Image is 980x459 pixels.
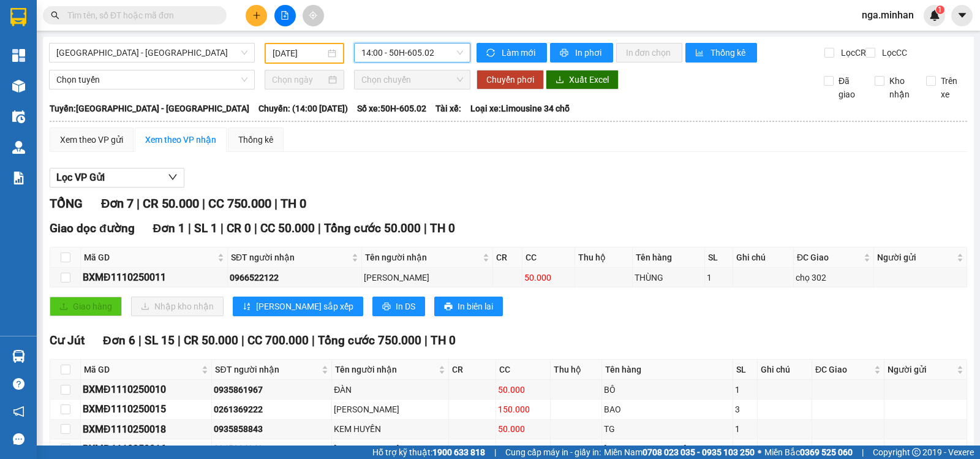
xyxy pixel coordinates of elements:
[143,196,199,211] span: CR 50.000
[246,5,267,26] button: plus
[957,10,968,21] span: caret-down
[424,333,428,347] span: |
[365,251,480,264] span: Tên người nhận
[260,221,315,235] span: CC 50.000
[324,221,421,235] span: Tổng cước 50.000
[184,333,238,347] span: CR 50.000
[241,333,244,347] span: |
[334,442,447,455] div: [PERSON_NAME]
[50,168,184,188] button: Lọc VP Gửi
[188,221,191,235] span: |
[13,406,24,417] span: notification
[12,350,25,363] img: warehouse-icon
[884,74,916,101] span: Kho nhận
[153,221,186,235] span: Đơn 1
[458,300,493,313] span: In biên lai
[494,446,496,459] span: |
[496,360,551,380] th: CC
[764,446,853,459] span: Miền Bắc
[214,403,330,416] div: 0261369222
[435,102,461,115] span: Tài xế:
[695,48,706,58] span: bar-chart
[836,46,868,59] span: Lọc CR
[83,382,209,397] div: BXMĐ1110250010
[498,442,548,455] div: 200.000
[56,70,247,89] span: Chọn tuyến
[50,221,135,235] span: Giao dọc đường
[281,196,306,211] span: TH 0
[202,196,205,211] span: |
[505,446,601,459] span: Cung cấp máy in - giấy in:
[643,447,755,457] strong: 0708 023 035 - 0935 103 250
[318,333,421,347] span: Tổng cước 750.000
[168,172,178,182] span: down
[522,248,575,268] th: CC
[560,48,570,58] span: printer
[493,248,523,268] th: CR
[477,70,544,89] button: Chuyển phơi
[733,248,794,268] th: Ghi chú
[12,172,25,184] img: solution-icon
[303,5,324,26] button: aim
[50,333,85,347] span: Cư Jút
[758,450,761,455] span: ⚪️
[444,302,453,312] span: printer
[710,46,747,59] span: Thống kê
[81,420,212,439] td: BXMĐ1110250018
[364,271,491,284] div: [PERSON_NAME]
[243,302,251,312] span: sort-ascending
[951,5,973,26] button: caret-down
[434,297,503,316] button: printerIn biên lai
[214,383,330,396] div: 0935861967
[852,7,924,23] span: nga.minhan
[569,73,609,86] span: Xuất Excel
[735,422,756,436] div: 1
[145,133,216,146] div: Xem theo VP nhận
[256,300,353,313] span: [PERSON_NAME] sắp xếp
[56,170,105,185] span: Lọc VP Gửi
[56,44,247,62] span: Sài Gòn - Đắk Nông
[10,8,26,26] img: logo-vxr
[372,297,425,316] button: printerIn DS
[254,221,257,235] span: |
[797,251,861,264] span: ĐC Giao
[84,251,215,264] span: Mã GD
[357,102,426,115] span: Số xe: 50H-605.02
[361,70,462,89] span: Chọn chuyến
[214,442,330,455] div: 0965004848
[274,196,277,211] span: |
[707,271,730,284] div: 1
[12,80,25,93] img: warehouse-icon
[431,333,456,347] span: TH 0
[318,221,321,235] span: |
[84,363,199,376] span: Mã GD
[705,248,733,268] th: SL
[67,9,212,22] input: Tìm tên, số ĐT hoặc mã đơn
[575,248,633,268] th: Thu hộ
[800,447,853,457] strong: 0369 525 060
[233,297,363,316] button: sort-ascending[PERSON_NAME] sắp xếp
[862,446,864,459] span: |
[929,10,940,21] img: icon-new-feature
[212,420,332,439] td: 0935858843
[214,422,330,436] div: 0935858843
[221,221,224,235] span: |
[477,43,547,63] button: syncLàm mới
[938,6,942,14] span: 1
[396,300,415,313] span: In DS
[334,403,447,416] div: [PERSON_NAME]
[498,422,548,436] div: 50.000
[227,221,251,235] span: CR 0
[449,360,496,380] th: CR
[131,297,224,316] button: downloadNhập kho nhận
[550,43,613,63] button: printerIn phơi
[83,270,225,285] div: BXMĐ1110250011
[258,102,348,115] span: Chuyến: (14:00 [DATE])
[50,297,122,316] button: uploadGiao hàng
[215,363,319,376] span: SĐT người nhận
[309,11,317,20] span: aim
[604,403,731,416] div: BAO
[796,271,872,284] div: chọ 302
[238,133,273,146] div: Thống kê
[815,363,872,376] span: ĐC Giao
